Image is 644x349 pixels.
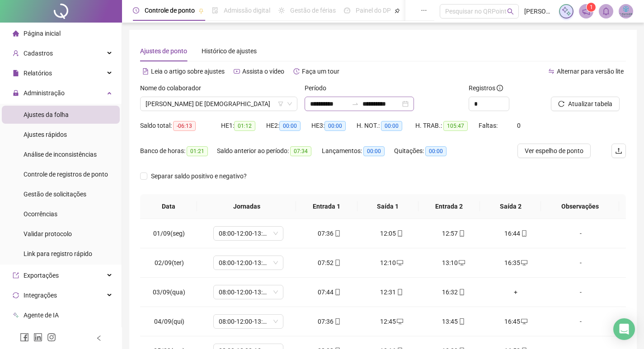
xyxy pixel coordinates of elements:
span: mobile [458,289,465,295]
span: desktop [520,260,527,266]
div: 07:36 [306,316,353,326]
span: file-text [142,68,149,74]
div: - [554,228,607,238]
span: mobile [396,289,403,295]
span: 07:34 [290,146,311,156]
span: Validar protocolo [24,230,72,237]
span: Integrações [24,292,57,299]
span: mobile [334,318,341,325]
span: clock-circle [133,7,139,14]
span: reload [558,101,564,107]
span: 03/09(qua) [153,289,185,296]
span: Admissão digital [224,7,270,14]
span: ellipsis [421,7,427,14]
div: H. NOT.: [357,121,415,131]
span: Controle de ponto [145,7,195,14]
span: mobile [334,289,341,295]
span: Relatórios [24,70,52,77]
span: mobile [458,318,465,325]
div: Banco de horas: [140,146,217,156]
th: Entrada 1 [296,194,357,219]
div: 12:45 [367,316,415,326]
div: 13:10 [430,258,478,268]
div: - [554,316,607,326]
span: Página inicial [24,30,61,37]
th: Saída 1 [357,194,419,219]
th: Data [140,194,197,219]
span: bell [602,7,610,15]
span: Administração [24,89,65,97]
span: 105:47 [443,121,468,131]
span: Faltas: [479,122,499,129]
div: + [492,287,540,297]
span: upload [615,147,622,154]
div: 07:44 [306,287,353,297]
span: desktop [458,260,465,266]
span: history [293,68,300,74]
th: Jornadas [197,194,296,219]
span: desktop [520,318,527,325]
span: swap-right [352,100,359,107]
span: notification [582,7,590,15]
span: 00:00 [381,121,402,131]
div: 07:52 [306,258,353,268]
span: info-circle [497,85,503,91]
span: 00:00 [363,146,385,156]
span: -06:13 [173,121,196,131]
span: 08:00-12:00-13:00-17:00 [219,256,278,270]
div: Open Intercom Messenger [613,318,635,340]
div: HE 2: [266,121,311,131]
div: H. TRAB.: [415,121,479,131]
span: Painel do DP [356,7,391,14]
div: 12:57 [430,228,478,238]
span: 00:00 [425,146,447,156]
span: Link para registro rápido [24,250,92,257]
span: 04/09(qui) [154,318,184,325]
span: sun [278,7,285,14]
span: 08:00-12:00-13:00-17:00 [219,285,278,299]
span: desktop [396,260,403,266]
span: left [96,335,102,341]
span: Registros [469,83,503,93]
span: MOISES OLIVEIRA DE JESUS [146,97,292,111]
span: Histórico de ajustes [202,47,257,55]
span: home [13,30,19,37]
div: 16:45 [492,316,540,326]
span: 00:00 [324,121,346,131]
th: Saída 2 [480,194,541,219]
span: 1 [590,4,593,10]
img: 46554 [619,5,633,18]
span: to [352,100,359,107]
span: Exportações [24,272,59,279]
span: Ocorrências [24,210,57,218]
span: Leia o artigo sobre ajustes [151,68,225,75]
span: [PERSON_NAME] [524,6,554,16]
div: 12:31 [367,287,415,297]
span: Ver espelho de ponto [525,146,583,156]
span: 02/09(ter) [155,259,184,266]
span: swap [548,68,555,74]
span: 01:21 [187,146,208,156]
span: down [287,101,292,107]
span: export [13,272,19,279]
span: Agente de IA [24,312,59,319]
div: 16:44 [492,228,540,238]
span: user-add [13,50,19,56]
span: mobile [334,260,341,266]
div: 12:10 [367,258,415,268]
div: 13:45 [430,316,478,326]
span: Análise de inconsistências [24,151,97,158]
span: file-done [212,7,218,14]
div: Saldo total: [140,121,221,131]
span: Controle de registros de ponto [24,171,108,178]
span: Ajustes da folha [24,111,69,118]
span: Assista o vídeo [242,68,284,75]
span: lock [13,90,19,96]
span: 00:00 [279,121,301,131]
span: instagram [47,333,56,342]
span: 01:12 [234,121,255,131]
span: mobile [334,230,341,237]
span: pushpin [395,8,400,14]
label: Período [305,83,332,93]
span: 01/09(seg) [153,230,185,237]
